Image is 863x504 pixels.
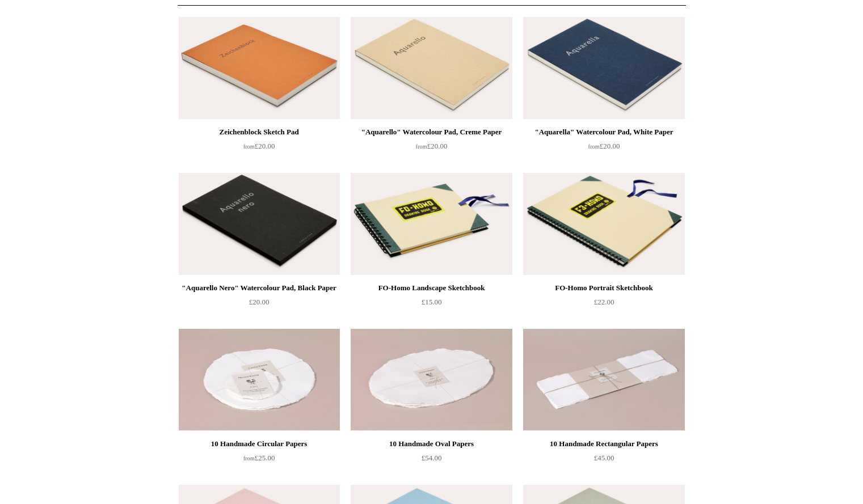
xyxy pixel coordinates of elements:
[249,298,270,306] span: £20.00
[422,454,442,462] span: £54.00
[179,17,340,119] img: Zeichenblock Sketch Pad
[243,454,275,462] span: £25.00
[243,143,255,150] span: from
[179,173,340,275] a: "Aquarello Nero" Watercolour Pad, Black Paper "Aquarello Nero" Watercolour Pad, Black Paper
[594,298,614,306] span: £22.00
[588,143,600,150] span: from
[351,173,512,275] a: FO-Homo Landscape Sketchbook FO-Homo Landscape Sketchbook
[594,454,614,462] span: £45.00
[179,437,340,484] a: 10 Handmade Circular Papers from£25.00
[182,125,337,139] div: Zeichenblock Sketch Pad
[182,281,337,295] div: "Aquarello Nero" Watercolour Pad, Black Paper
[526,437,681,451] div: 10 Handmade Rectangular Papers
[351,329,512,431] a: 10 Handmade Oval Papers 10 Handmade Oval Papers
[523,173,684,275] img: FO-Homo Portrait Sketchbook
[179,173,340,275] img: "Aquarello Nero" Watercolour Pad, Black Paper
[353,281,509,295] div: FO-Homo Landscape Sketchbook
[523,281,684,328] a: FO-Homo Portrait Sketchbook £22.00
[523,17,684,119] a: "Aquarella" Watercolour Pad, White Paper "Aquarella" Watercolour Pad, White Paper
[351,125,512,172] a: "Aquarello" Watercolour Pad, Creme Paper from£20.00
[523,329,684,431] img: 10 Handmade Rectangular Papers
[416,143,427,150] span: from
[523,437,684,484] a: 10 Handmade Rectangular Papers £45.00
[523,173,684,275] a: FO-Homo Portrait Sketchbook FO-Homo Portrait Sketchbook
[179,329,340,431] img: 10 Handmade Circular Papers
[523,329,684,431] a: 10 Handmade Rectangular Papers 10 Handmade Rectangular Papers
[179,125,340,172] a: Zeichenblock Sketch Pad from£20.00
[588,142,620,150] span: £20.00
[351,17,512,119] img: "Aquarello" Watercolour Pad, Creme Paper
[416,142,448,150] span: £20.00
[526,125,681,139] div: "Aquarella" Watercolour Pad, White Paper
[353,437,509,451] div: 10 Handmade Oval Papers
[179,329,340,431] a: 10 Handmade Circular Papers 10 Handmade Circular Papers
[182,437,337,451] div: 10 Handmade Circular Papers
[351,437,512,484] a: 10 Handmade Oval Papers £54.00
[422,298,442,306] span: £15.00
[351,173,512,275] img: FO-Homo Landscape Sketchbook
[526,281,681,295] div: FO-Homo Portrait Sketchbook
[243,142,275,150] span: £20.00
[353,125,509,139] div: "Aquarello" Watercolour Pad, Creme Paper
[351,329,512,431] img: 10 Handmade Oval Papers
[351,281,512,328] a: FO-Homo Landscape Sketchbook £15.00
[179,281,340,328] a: "Aquarello Nero" Watercolour Pad, Black Paper £20.00
[523,17,684,119] img: "Aquarella" Watercolour Pad, White Paper
[243,455,255,461] span: from
[523,125,684,172] a: "Aquarella" Watercolour Pad, White Paper from£20.00
[179,17,340,119] a: Zeichenblock Sketch Pad Zeichenblock Sketch Pad
[351,17,512,119] a: "Aquarello" Watercolour Pad, Creme Paper "Aquarello" Watercolour Pad, Creme Paper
